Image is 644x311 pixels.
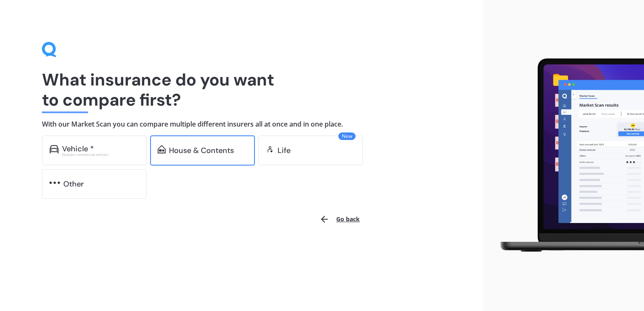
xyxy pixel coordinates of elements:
button: Go back [314,209,365,229]
span: New [338,132,356,140]
div: House & Contents [169,146,234,155]
img: car.f15378c7a67c060ca3f3.svg [49,145,59,153]
div: Life [278,146,291,155]
div: Other [63,180,84,188]
h1: What insurance do you want to compare first? [42,70,441,110]
img: laptop.webp [490,54,644,257]
div: Excludes commercial vehicles [62,153,139,156]
img: home-and-contents.b802091223b8502ef2dd.svg [158,145,166,153]
img: other.81dba5aafe580aa69f38.svg [49,179,60,187]
img: life.f720d6a2d7cdcd3ad642.svg [266,145,274,153]
h4: With our Market Scan you can compare multiple different insurers all at once and in one place. [42,120,441,129]
div: Vehicle * [62,145,94,153]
